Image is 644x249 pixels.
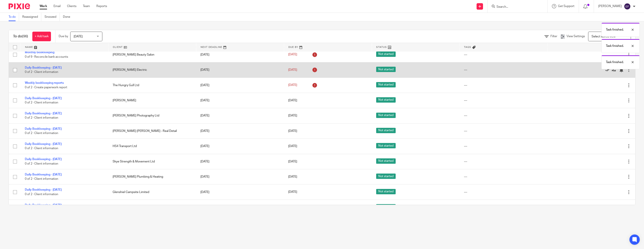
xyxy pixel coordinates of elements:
a: Mark as done [605,68,612,72]
div: --- [464,98,543,103]
td: [PERSON_NAME] Plumbing & Heating [108,169,196,184]
td: [PERSON_NAME] [108,93,196,108]
div: --- [464,113,543,118]
span: 0 of 2 · Client information [25,71,58,74]
a: Reassigned [22,13,41,21]
td: HS4 Transport Ltd [108,139,196,154]
td: [PERSON_NAME] Electric [108,62,196,78]
p: Due by [59,34,68,38]
span: Not started [376,67,396,72]
a: Daily Bookkeeping - [DATE] [25,204,62,207]
span: [DATE] [288,130,297,133]
td: The Hungry Gull Ltd [108,200,196,215]
td: [PERSON_NAME] Photography Ltd [108,108,196,123]
span: [DATE] [288,53,297,56]
span: Not started [376,97,396,103]
span: [DATE] [288,160,297,163]
a: Daily Bookkeeping - [DATE] [25,188,62,191]
td: [PERSON_NAME] Beauty Salon [108,47,196,62]
td: [DATE] [196,47,284,62]
a: To do [9,13,19,21]
a: Daily Bookkeeping - [DATE] [25,66,62,69]
div: --- [464,159,543,164]
a: Done [63,13,73,21]
h1: To do [13,34,28,39]
div: --- [464,83,543,87]
a: Work [40,4,47,8]
td: Glenshiel Campsite Limited [108,184,196,200]
span: Not started [376,204,396,209]
a: Daily Bookkeeping - [DATE] [25,158,62,161]
span: Not started [376,143,396,148]
span: [DATE] [288,145,297,148]
span: Not started [376,189,396,194]
a: Daily Bookkeeping - [DATE] [25,143,62,146]
div: --- [464,68,543,72]
span: 0 of 2 · Client information [25,162,58,165]
td: [DATE] [196,62,284,78]
span: 0 of 9 · Reconcile bank accounts [25,55,68,58]
a: Monthly bookkeeping [25,51,54,54]
span: Not started [376,174,396,179]
p: Task finished. [606,44,624,48]
span: (96) [22,35,28,38]
div: --- [464,144,543,148]
a: Daily Bookkeeping - [DATE] [25,173,62,176]
a: Email [54,4,61,8]
td: [DATE] [196,93,284,108]
a: Daily Bookkeeping - [DATE] [25,97,62,100]
div: --- [464,175,543,179]
td: [DATE] [196,184,284,200]
td: [DATE] [196,200,284,215]
img: Pixie [9,3,30,9]
td: [DATE] [196,108,284,123]
td: [DATE] [196,123,284,138]
td: [DATE] [196,78,284,93]
span: [DATE] [288,114,297,117]
span: [DATE] [288,68,297,71]
span: 0 of 2 · Client information [25,177,58,180]
td: [DATE] [196,139,284,154]
a: Daily Bookkeeping - [DATE] [25,127,62,130]
span: Not started [376,82,396,87]
img: svg%3E [624,3,631,10]
a: Snoozed [45,13,60,21]
a: Team [83,4,90,8]
div: --- [464,129,543,133]
span: [DATE] [288,84,297,87]
a: Clients [67,4,76,8]
span: 0 of 2 · Create paperwork report [25,86,67,89]
p: Task finished. [606,60,624,64]
td: [DATE] [196,169,284,184]
span: Not started [376,113,396,118]
span: Not started [376,158,396,164]
div: --- [464,190,543,194]
a: + Add task [32,32,51,41]
a: Weekly bookkeeping reports [25,81,64,84]
span: 0 of 2 · Client information [25,147,58,150]
span: 0 of 2 · Client information [25,101,58,104]
span: 0 of 2 · Client information [25,193,58,196]
span: 0 of 2 · Client information [25,132,58,135]
span: [DATE] [74,35,83,38]
span: [DATE] [288,175,297,178]
td: [DATE] [196,154,284,169]
td: [PERSON_NAME] [PERSON_NAME] - Real Detail [108,123,196,138]
span: [DATE] [288,99,297,102]
span: 0 of 2 · Client information [25,116,58,119]
a: Daily Bookkeeping - [DATE] [25,112,62,115]
td: Skye Strength & Movement Ltd [108,154,196,169]
span: Not started [376,128,396,133]
td: The Hungry Gull Ltd [108,78,196,93]
a: Reports [96,4,107,8]
span: [DATE] [288,191,297,194]
p: Task finished. [606,28,624,32]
